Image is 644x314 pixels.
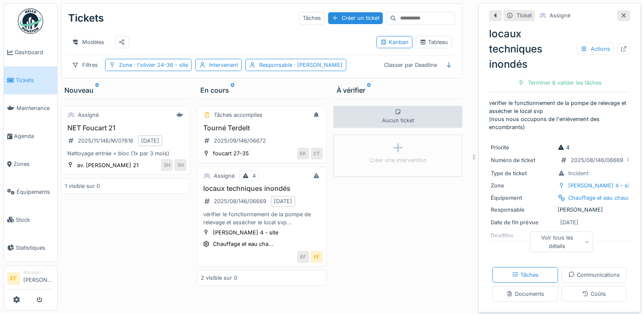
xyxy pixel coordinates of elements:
div: [PERSON_NAME] 4 - site [213,229,278,237]
div: Tâches accomplies [214,111,263,119]
div: [DATE] [560,218,578,226]
span: Stock [16,216,54,224]
div: Classer par Deadline [380,59,441,71]
div: Zone [119,61,188,69]
div: Chauffage et eau cha... [213,240,274,248]
div: Priorité [491,143,554,151]
div: Créer un ticket [328,12,383,24]
div: 4 [558,143,569,151]
a: Équipements [4,178,57,206]
div: Assigné [214,172,235,180]
div: vérifier le fonctionnement de la pompe de relevage et assécher le local svp (nous nous occupons d... [201,210,322,226]
div: Documents [506,290,544,298]
span: Maintenance [17,104,54,112]
div: Assigné [78,111,99,119]
div: Coûts [582,290,606,298]
div: av. [PERSON_NAME] 21 [77,161,138,169]
div: Incident [568,169,589,177]
span: Agenda [14,132,54,140]
div: SH [161,159,173,171]
div: CT [311,148,323,160]
div: Nouveau [64,85,187,95]
span: Tickets [16,76,54,84]
span: Dashboard [15,48,54,56]
div: Type de ticket [491,169,554,177]
a: Tickets [4,66,57,94]
div: Communications [568,271,620,279]
div: En cours [200,85,323,95]
div: 2025/08/146/06669 [571,156,623,164]
div: Nettoyage entrée + bloc (1x par 3 mois) [65,149,186,157]
div: 2025/09/146/06672 [214,137,266,145]
div: Modèles [68,36,108,48]
div: Numéro de ticket [491,156,554,164]
div: Terminer & valider les tâches [514,77,605,88]
div: Assigné [550,11,570,19]
div: [PERSON_NAME] 4 - site [568,182,633,190]
div: EF [297,251,309,263]
div: 4 [252,172,256,180]
div: 2025/11/146/M/07616 [78,137,133,145]
span: Équipements [17,188,54,196]
a: Agenda [4,122,57,150]
img: Badge_color-CXgf-gQk.svg [18,8,43,34]
div: À vérifier [337,85,459,95]
div: 2025/08/146/06669 [214,197,266,205]
div: Responsable [491,206,554,214]
li: EF [7,272,20,285]
a: EF Manager[PERSON_NAME] [7,269,54,289]
li: [PERSON_NAME] [23,269,54,287]
div: Zone [491,182,554,190]
span: Zones [14,160,54,168]
div: Actions [577,43,614,55]
div: Filtres [68,59,102,71]
div: Date de fin prévue [491,218,554,226]
div: Tâches [512,271,539,279]
div: [DATE] [141,137,159,145]
sup: 0 [95,85,99,95]
div: Ticket [517,11,532,19]
div: SH [174,159,186,171]
span: : [PERSON_NAME] [292,62,343,68]
div: 2 visible sur 0 [201,274,237,282]
h3: Tourné Terdelt [201,124,322,132]
span: : l'olivier 24-36 - site [132,62,188,68]
div: locaux techniques inondés [489,26,630,72]
a: Stock [4,206,57,234]
div: Responsable [259,61,343,69]
div: Aucun ticket [333,106,462,128]
div: foucart 27-35 [213,149,249,157]
h3: NET Foucart 21 [65,124,186,132]
div: Créer une intervention [369,156,427,164]
div: Intervenant [209,61,238,69]
div: Tâches [299,12,325,24]
p: vérifier le fonctionnement de la pompe de relevage et assécher le local svp (nous nous occupons d... [489,99,630,132]
a: Zones [4,150,57,178]
a: Statistiques [4,234,57,262]
span: Statistiques [16,244,54,252]
div: Kanban [380,38,409,46]
div: Voir tous les détails [529,231,593,252]
div: 1 visible sur 0 [65,182,100,190]
a: Maintenance [4,94,57,122]
div: Équipement [491,194,554,202]
h3: locaux techniques inondés [201,185,322,193]
div: Tableau [420,38,448,46]
div: EF [311,251,323,263]
div: [PERSON_NAME] [491,206,628,214]
sup: 0 [231,85,235,95]
div: [DATE] [274,197,292,205]
sup: 0 [367,85,371,95]
div: Manager [23,269,54,275]
div: EK [297,148,309,160]
div: Tickets [68,7,104,29]
a: Dashboard [4,39,57,66]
